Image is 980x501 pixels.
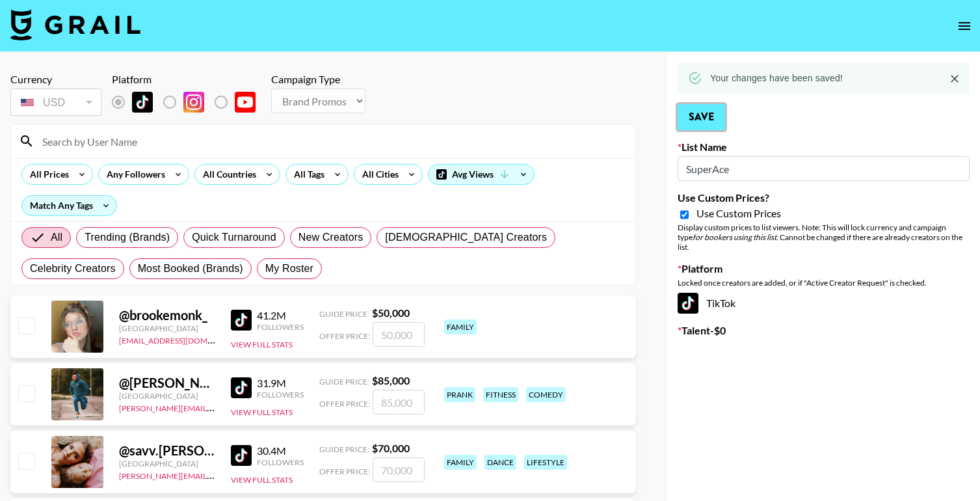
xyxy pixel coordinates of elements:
div: @ [PERSON_NAME].[PERSON_NAME] [119,375,215,391]
button: View Full Stats [231,407,293,417]
button: View Full Stats [231,475,293,485]
input: 85,000 [373,390,425,414]
button: open drawer [951,13,977,39]
div: 30.4M [257,444,304,457]
span: Guide Price: [319,309,369,319]
div: Campaign Type [271,73,365,86]
div: List locked to TikTok. [112,88,266,116]
span: Trending (Brands) [85,230,170,245]
div: Followers [257,390,304,399]
strong: $ 70,000 [372,442,410,454]
div: Locked once creators are added, or if "Active Creator Request" is checked. [678,278,970,288]
strong: $ 85,000 [372,374,410,386]
div: All Countries [195,165,259,184]
div: All Cities [354,165,401,184]
div: Match Any Tags [22,196,116,215]
div: USD [13,91,99,114]
span: Guide Price: [319,377,369,386]
em: for bookers using this list [693,232,776,242]
span: All [51,230,62,245]
div: Any Followers [99,165,168,184]
img: TikTok [231,377,252,398]
div: Avg Views [429,165,534,184]
div: Followers [257,457,304,467]
button: View Full Stats [231,340,293,349]
div: @ savv.[PERSON_NAME] [119,442,215,459]
img: Instagram [183,92,204,113]
div: Your changes have been saved! [710,66,843,90]
label: Platform [678,262,970,275]
div: 41.2M [257,309,304,322]
div: TikTok [678,293,970,314]
button: Close [945,69,964,88]
a: [EMAIL_ADDRESS][DOMAIN_NAME] [119,333,250,345]
label: Use Custom Prices? [678,191,970,204]
div: comedy [526,387,566,402]
img: YouTube [235,92,256,113]
div: All Prices [22,165,72,184]
span: Most Booked (Brands) [138,261,243,277]
div: 31.9M [257,377,304,390]
span: Quick Turnaround [192,230,276,245]
div: Currency [10,73,101,86]
span: [DEMOGRAPHIC_DATA] Creators [385,230,547,245]
div: lifestyle [524,455,567,470]
button: Save [678,104,725,130]
label: List Name [678,141,970,154]
div: [GEOGRAPHIC_DATA] [119,323,215,333]
div: family [444,319,477,334]
img: TikTok [231,445,252,466]
span: Use Custom Prices [696,207,781,220]
div: Display custom prices to list viewers. Note: This will lock currency and campaign type . Cannot b... [678,223,970,252]
input: 70,000 [373,457,425,482]
div: fitness [483,387,518,402]
img: TikTok [132,92,153,113]
span: Offer Price: [319,467,370,476]
span: Guide Price: [319,444,369,454]
span: Celebrity Creators [30,261,116,277]
div: [GEOGRAPHIC_DATA] [119,459,215,468]
div: @ brookemonk_ [119,307,215,323]
span: Offer Price: [319,331,370,341]
div: dance [484,455,516,470]
div: Platform [112,73,266,86]
div: Followers [257,322,304,332]
img: TikTok [678,293,698,314]
div: All Tags [286,165,327,184]
div: family [444,455,477,470]
div: prank [444,387,475,402]
div: Currency is locked to USD [10,86,101,118]
span: My Roster [265,261,313,277]
a: [PERSON_NAME][EMAIL_ADDRESS][DOMAIN_NAME] [119,401,311,413]
input: Search by User Name [34,131,628,152]
label: Talent - $ 0 [678,324,970,337]
img: Grail Talent [10,9,140,40]
a: [PERSON_NAME][EMAIL_ADDRESS][DOMAIN_NAME] [119,468,311,481]
span: Offer Price: [319,399,370,409]
strong: $ 50,000 [372,306,410,319]
div: [GEOGRAPHIC_DATA] [119,391,215,401]
input: 50,000 [373,322,425,347]
span: New Creators [298,230,364,245]
img: TikTok [231,310,252,331]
